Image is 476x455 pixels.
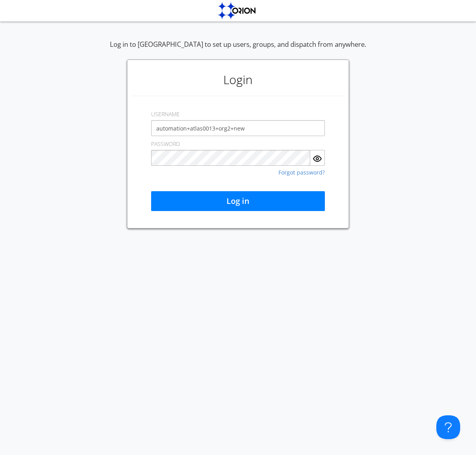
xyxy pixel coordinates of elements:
[151,140,180,148] label: PASSWORD
[313,154,322,163] img: eye.svg
[310,150,325,166] button: Show Password
[131,64,345,96] h1: Login
[151,191,325,211] button: Log in
[151,110,180,118] label: USERNAME
[151,150,310,166] input: Password
[278,170,325,175] a: Forgot password?
[436,415,460,439] iframe: Toggle Customer Support
[110,40,366,60] div: Log in to [GEOGRAPHIC_DATA] to set up users, groups, and dispatch from anywhere.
